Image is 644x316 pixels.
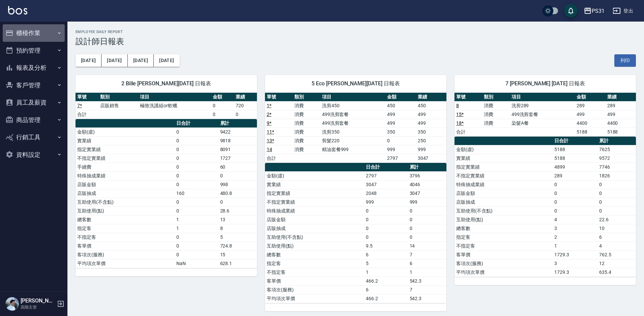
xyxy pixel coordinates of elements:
button: 報表及分析 [3,59,65,77]
td: 7625 [597,145,636,154]
td: 1729.3 [553,250,597,259]
h3: 設計師日報表 [76,37,636,46]
td: 合計 [455,127,482,136]
td: 指定實業績 [265,189,364,198]
h5: [PERSON_NAME] [21,297,55,304]
td: 4046 [408,180,446,189]
td: 消費 [293,145,320,154]
td: 店販金額 [455,189,553,198]
td: 實業績 [76,136,175,145]
button: 客戶管理 [3,77,65,94]
button: 行銷工具 [3,128,65,146]
table: a dense table [455,93,636,137]
td: 350 [385,127,416,136]
td: 客項次(服務) [265,285,364,294]
td: 289 [575,101,605,110]
button: 資料設定 [3,146,65,164]
td: 999 [385,145,416,154]
td: 9.5 [364,241,408,250]
td: 0 [597,206,636,215]
td: 720 [234,101,257,110]
td: 999 [408,198,446,206]
th: 單號 [265,93,293,102]
td: 13 [218,215,257,224]
td: 3 [553,259,597,268]
td: 互助使用(點) [265,241,364,250]
td: 互助使用(點) [455,215,553,224]
td: 0 [408,233,446,241]
td: 6 [364,285,408,294]
td: 消費 [293,101,320,110]
td: 12 [597,259,636,268]
th: 金額 [385,93,416,102]
td: 480.8 [218,189,257,198]
td: 0 [175,233,218,241]
td: 499 [385,110,416,119]
td: 不指定客 [455,241,553,250]
td: 289 [553,171,597,180]
span: 2 Bille [PERSON_NAME][DATE] 日報表 [84,80,249,87]
td: 499洗剪套餐 [510,110,575,119]
td: 總客數 [265,250,364,259]
td: 0 [385,136,416,145]
td: 指定實業績 [455,163,553,171]
td: 2797 [385,154,416,163]
button: 櫃檯作業 [3,24,65,42]
td: 互助使用(不含點) [455,206,553,215]
td: 450 [385,101,416,110]
td: 特殊抽成業績 [455,180,553,189]
td: 指定客 [455,233,553,241]
a: 14 [267,147,272,152]
td: 999 [416,145,446,154]
td: 特殊抽成業績 [265,206,364,215]
td: 1 [364,268,408,277]
td: 7 [408,250,446,259]
td: 不指定實業績 [455,171,553,180]
td: 0 [553,180,597,189]
td: 2048 [364,189,408,198]
td: 總客數 [76,215,175,224]
td: 客單價 [455,250,553,259]
td: 0 [364,224,408,233]
table: a dense table [76,119,257,268]
td: 0 [218,171,257,180]
td: 特殊抽成業績 [76,171,175,180]
td: 店販抽成 [265,224,364,233]
td: 客單價 [265,277,364,285]
td: 10 [597,224,636,233]
td: 不指定實業績 [76,154,175,163]
td: 8091 [218,145,257,154]
img: Logo [8,6,27,15]
td: 499 [606,110,636,119]
td: 499洗剪套餐 [320,119,386,127]
td: 5 [218,233,257,241]
th: 項目 [320,93,386,102]
td: 消費 [293,119,320,127]
td: 0 [408,206,446,215]
td: 實業績 [265,180,364,189]
button: [DATE] [154,54,179,67]
h2: Employee Daily Report [76,30,636,34]
div: PS31 [592,7,605,15]
td: 0 [175,145,218,154]
td: 5 [364,259,408,268]
td: 合計 [265,154,293,163]
td: 0 [211,101,234,110]
td: 7746 [597,163,636,171]
td: 7 [408,285,446,294]
td: 542.3 [408,277,446,285]
td: 499 [416,110,446,119]
th: 金額 [211,93,234,102]
td: 0 [175,127,218,136]
button: 列印 [614,54,636,67]
td: 4899 [553,163,597,171]
td: 499 [575,110,605,119]
td: 1727 [218,154,257,163]
td: 總客數 [455,224,553,233]
td: 極致洗護組or軟蠟 [138,101,211,110]
td: 450 [416,101,446,110]
table: a dense table [76,93,257,119]
td: 1729.3 [553,268,597,277]
td: 4 [553,215,597,224]
td: 1 [408,268,446,277]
